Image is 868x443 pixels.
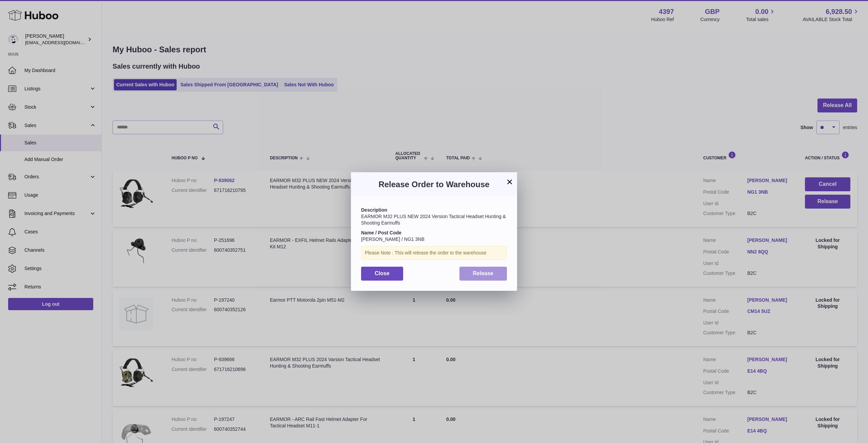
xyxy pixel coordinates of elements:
button: Close [361,267,403,281]
strong: Description [361,207,387,213]
span: Close [375,270,390,276]
button: × [506,178,514,186]
strong: Name / Post Code [361,230,401,235]
h3: Release Order to Warehouse [361,179,507,190]
span: Release [473,270,494,276]
button: Release [459,267,507,281]
div: Please Note : This will release the order to the warehouse [361,246,507,260]
span: [PERSON_NAME] / NG1 3NB [361,236,425,242]
span: EARMOR M32 PLUS NEW 2024 Version Tactical Headset Hunting & Shooting Earmuffs [361,214,506,226]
